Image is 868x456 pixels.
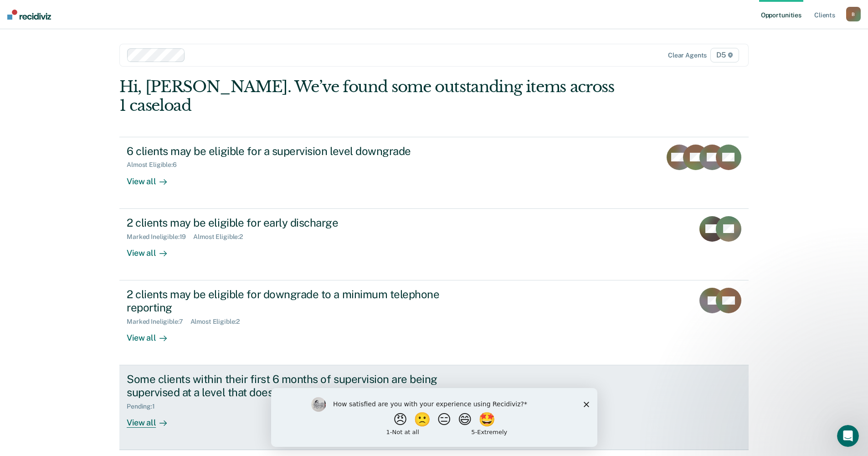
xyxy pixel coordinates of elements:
[193,233,250,241] div: Almost Eligible : 2
[119,78,623,115] div: Hi, [PERSON_NAME]. We’ve found some outstanding items across 1 caseload
[127,410,178,428] div: View all
[271,388,597,447] iframe: Survey by Kim from Recidiviz
[7,10,51,20] img: Recidiviz
[127,161,184,169] div: Almost Eligible : 6
[846,7,861,21] button: B
[127,403,162,410] div: Pending : 1
[119,209,749,280] a: 2 clients may be eligible for early dischargeMarked Ineligible:19Almost Eligible:2View all
[127,145,447,158] div: 6 clients may be eligible for a supervision level downgrade
[127,318,190,326] div: Marked Ineligible : 7
[837,425,859,447] iframe: Intercom live chat
[127,325,178,343] div: View all
[119,365,749,450] a: Some clients within their first 6 months of supervision are being supervised at a level that does...
[127,288,447,314] div: 2 clients may be eligible for downgrade to a minimum telephone reporting
[190,318,247,326] div: Almost Eligible : 2
[127,169,178,187] div: View all
[119,280,749,365] a: 2 clients may be eligible for downgrade to a minimum telephone reportingMarked Ineligible:7Almost...
[127,216,447,229] div: 2 clients may be eligible for early discharge
[710,48,739,62] span: D5
[127,233,193,241] div: Marked Ineligible : 19
[127,373,447,399] div: Some clients within their first 6 months of supervision are being supervised at a level that does...
[668,52,707,59] div: Clear agents
[127,240,178,258] div: View all
[119,137,749,209] a: 6 clients may be eligible for a supervision level downgradeAlmost Eligible:6View all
